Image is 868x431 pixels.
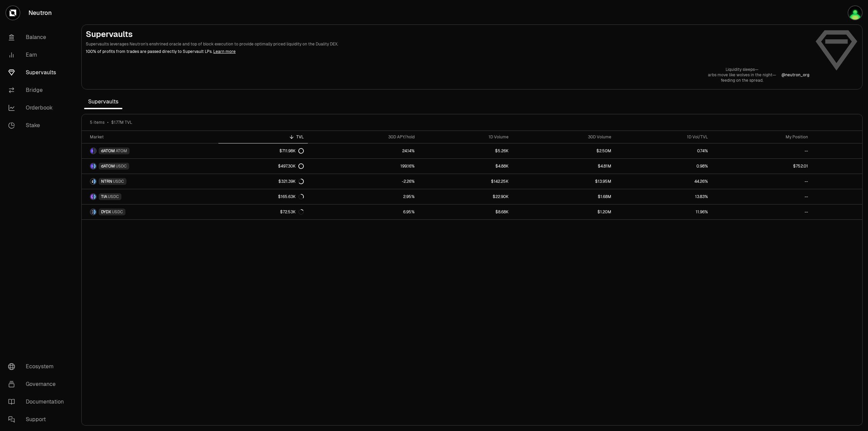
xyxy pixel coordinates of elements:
div: Market [90,134,214,140]
img: dATOM Logo [91,148,93,154]
a: -- [712,174,812,189]
span: dATOM [101,163,115,169]
span: TIA [101,194,107,199]
a: $497.30K [218,159,308,174]
a: $165.63K [218,189,308,204]
a: -2.26% [308,174,419,189]
a: -- [712,204,812,219]
span: NTRN [101,179,112,184]
img: TIA Logo [91,194,93,199]
img: DYDX Logo [91,209,93,215]
a: $142.25K [419,174,513,189]
span: USDC [112,209,123,215]
a: $1.68M [513,189,615,204]
a: $22.90K [419,189,513,204]
a: Orderbook [3,99,73,117]
img: USDC Logo [94,163,96,169]
a: Stake [3,117,73,134]
a: $4.88K [419,159,513,174]
h2: Supervaults [86,29,809,40]
a: $711.98K [218,143,308,158]
img: dATOM Logo [91,163,93,169]
a: 44.26% [615,174,712,189]
a: Supervaults [3,64,73,81]
img: NTRN Logo [91,179,93,184]
img: ATOM Logo [94,148,96,154]
p: arbs move like wolves in the night— [708,72,776,78]
a: 11.96% [615,204,712,219]
a: $13.95M [513,174,615,189]
a: Support [3,411,73,428]
div: 30D Volume [517,134,611,140]
span: USDC [108,194,119,199]
a: Documentation [3,393,73,411]
a: DYDX LogoUSDC LogoDYDXUSDC [82,204,218,219]
a: @neutron_org [782,72,809,78]
a: Ecosystem [3,358,73,375]
p: 100% of profits from trades are passed directly to Supervault LPs. [86,48,809,55]
a: 6.95% [308,204,419,219]
a: Liquidity sleeps—arbs move like wolves in the night—feeding on the spread. [708,67,776,83]
div: 30D APY/hold [312,134,415,140]
img: USDC Logo [94,179,96,184]
div: $321.39K [278,179,304,184]
span: USDC [116,163,127,169]
a: $8.68K [419,204,513,219]
div: 1D Volume [423,134,509,140]
div: $497.30K [278,163,304,169]
div: My Position [716,134,808,140]
a: 24.14% [308,143,419,158]
div: 1D Vol/TVL [619,134,708,140]
a: -- [712,189,812,204]
div: $711.98K [279,148,304,154]
a: NTRN LogoUSDC LogoNTRNUSDC [82,174,218,189]
a: 2.95% [308,189,419,204]
a: $752.01 [712,159,812,174]
p: @ neutron_org [782,72,809,78]
span: $1.77M TVL [111,120,132,125]
span: DYDX [101,209,111,215]
a: -- [712,143,812,158]
a: Earn [3,46,73,64]
span: ATOM [116,148,127,154]
a: $1.20M [513,204,615,219]
p: feeding on the spread. [708,78,776,83]
div: TVL [222,134,304,140]
a: $72.53K [218,204,308,219]
a: $2.50M [513,143,615,158]
a: 199.16% [308,159,419,174]
p: Liquidity sleeps— [708,67,776,72]
a: $5.26K [419,143,513,158]
span: 5 items [90,120,104,125]
img: USDC Logo [94,194,96,199]
a: Learn more [213,49,236,54]
img: Neutron [848,6,862,20]
div: $165.63K [278,194,304,199]
a: dATOM LogoATOM LogodATOMATOM [82,143,218,158]
p: Supervaults leverages Neutron's enshrined oracle and top of block execution to provide optimally ... [86,41,809,47]
a: Bridge [3,81,73,99]
a: $321.39K [218,174,308,189]
span: dATOM [101,148,115,154]
div: $72.53K [280,209,304,215]
a: 13.83% [615,189,712,204]
img: USDC Logo [94,209,96,215]
span: Supervaults [84,95,122,109]
span: USDC [113,179,124,184]
a: TIA LogoUSDC LogoTIAUSDC [82,189,218,204]
a: 0.98% [615,159,712,174]
a: Governance [3,375,73,393]
a: 0.74% [615,143,712,158]
a: dATOM LogoUSDC LogodATOMUSDC [82,159,218,174]
a: $4.81M [513,159,615,174]
a: Balance [3,28,73,46]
